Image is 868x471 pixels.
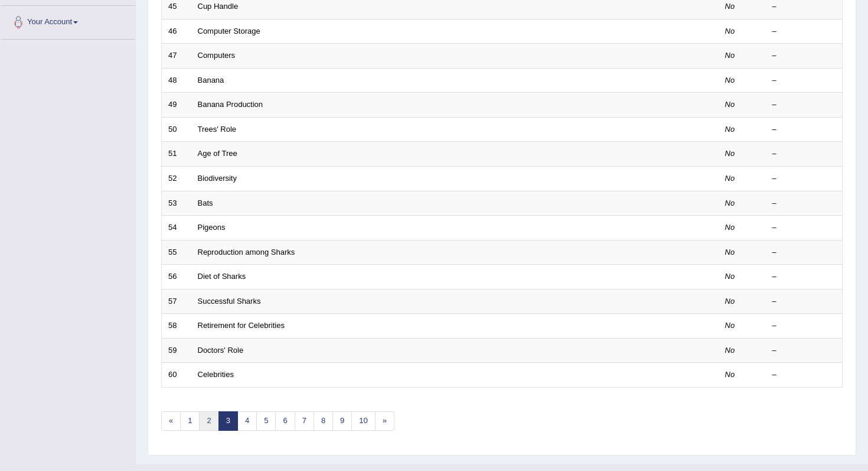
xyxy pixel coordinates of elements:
[725,2,735,11] em: No
[1,6,135,35] a: Your Account
[725,321,735,330] em: No
[772,198,836,209] div: –
[162,338,191,363] td: 59
[198,370,234,379] a: Celebrities
[198,321,285,330] a: Retirement for Celebrities
[198,51,236,60] a: Computers
[275,411,295,431] a: 6
[772,26,836,37] div: –
[162,216,191,241] td: 54
[162,142,191,167] td: 51
[351,411,375,431] a: 10
[198,100,263,109] a: Banana Production
[772,1,836,12] div: –
[162,93,191,118] td: 49
[198,272,246,281] a: Diet of Sharks
[180,411,200,431] a: 1
[772,369,836,381] div: –
[162,265,191,290] td: 56
[198,149,237,158] a: Age of Tree
[162,363,191,388] td: 60
[772,75,836,86] div: –
[162,44,191,69] td: 47
[725,100,735,109] em: No
[725,370,735,379] em: No
[162,314,191,339] td: 58
[725,346,735,355] em: No
[725,125,735,134] em: No
[162,191,191,216] td: 53
[772,345,836,356] div: –
[198,223,226,232] a: Pigeons
[199,411,218,431] a: 2
[725,248,735,256] em: No
[725,272,735,281] em: No
[161,411,181,431] a: «
[198,199,213,207] a: Bats
[772,50,836,61] div: –
[772,148,836,160] div: –
[725,149,735,158] em: No
[162,240,191,265] td: 55
[725,76,735,85] em: No
[772,296,836,307] div: –
[314,411,333,431] a: 8
[772,173,836,184] div: –
[162,289,191,314] td: 57
[725,297,735,306] em: No
[198,76,224,85] a: Banana
[237,411,257,431] a: 4
[218,411,238,431] a: 3
[198,297,261,306] a: Successful Sharks
[162,68,191,93] td: 48
[725,199,735,207] em: No
[772,222,836,233] div: –
[375,411,394,431] a: »
[725,174,735,183] em: No
[162,166,191,191] td: 52
[198,2,239,11] a: Cup Handle
[198,248,295,256] a: Reproduction among Sharks
[772,124,836,135] div: –
[772,320,836,332] div: –
[295,411,314,431] a: 7
[256,411,276,431] a: 5
[725,27,735,35] em: No
[332,411,352,431] a: 9
[725,51,735,60] em: No
[772,247,836,258] div: –
[772,271,836,282] div: –
[162,19,191,44] td: 46
[198,346,244,355] a: Doctors' Role
[772,99,836,111] div: –
[198,125,237,134] a: Trees' Role
[198,174,237,183] a: Biodiversity
[162,117,191,142] td: 50
[198,27,260,35] a: Computer Storage
[725,223,735,232] em: No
